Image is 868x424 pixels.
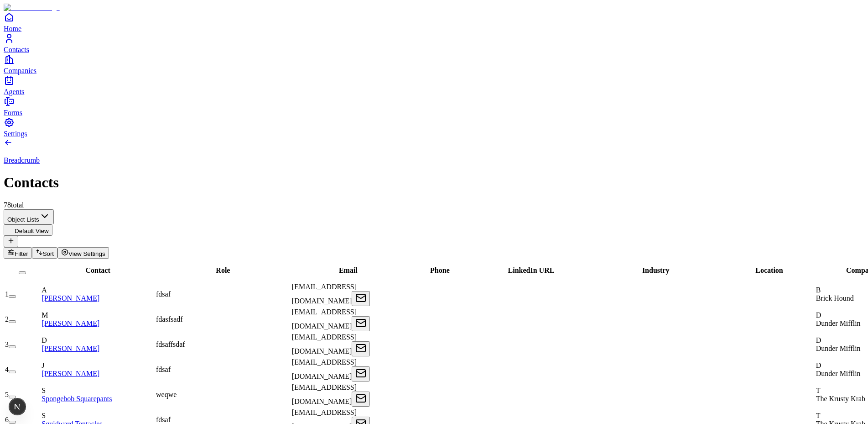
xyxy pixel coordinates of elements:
button: Open [352,392,370,407]
button: Filter [4,247,32,259]
a: Companies [4,54,864,74]
span: Contacts [4,46,29,53]
span: weqwe [156,391,177,398]
span: [EMAIL_ADDRESS][DOMAIN_NAME] [292,308,357,330]
button: Open [352,341,370,356]
span: Agents [4,88,24,95]
div: S [42,387,154,395]
span: Home [4,25,21,32]
span: Dunder Mifflin [816,344,861,352]
span: 2 [5,315,9,323]
button: Open [352,291,370,306]
span: Settings [4,130,27,138]
span: 5 [5,391,9,398]
a: [PERSON_NAME] [42,294,99,302]
span: Dunder Mifflin [816,370,861,377]
div: J [42,361,154,370]
h1: Contacts [4,174,864,191]
span: Brick Hound [816,294,854,302]
span: 3 [5,340,9,348]
span: Location [755,266,783,274]
span: The Krusty Krab [816,395,865,403]
span: Role [216,266,230,274]
span: Filter [15,250,28,257]
a: [PERSON_NAME] [42,370,99,377]
span: [EMAIL_ADDRESS][DOMAIN_NAME] [292,283,357,305]
a: [PERSON_NAME] [42,319,99,327]
a: Home [4,12,864,32]
span: 1 [5,290,9,298]
div: S [42,412,154,420]
span: View Settings [68,250,105,257]
a: Contacts [4,33,864,53]
span: Contact [86,266,110,274]
span: Sort [43,250,54,257]
p: Breadcrumb [4,156,864,164]
button: Open [352,316,370,331]
a: Breadcrumb [4,141,864,164]
img: Item Brain Logo [4,4,60,12]
span: [EMAIL_ADDRESS][DOMAIN_NAME] [292,358,357,380]
button: Default View [4,224,52,236]
span: fdsaffsdaf [156,340,185,348]
span: Phone [430,266,450,274]
button: Sort [32,247,57,259]
span: Forms [4,109,22,117]
span: 4 [5,366,9,373]
a: Settings [4,117,864,138]
a: Agents [4,75,864,95]
span: Companies [4,67,36,74]
span: LinkedIn URL [508,266,555,274]
span: Email [339,266,358,274]
a: Spongebob Squarepants [42,395,112,403]
a: [PERSON_NAME] [42,344,99,352]
span: [EMAIL_ADDRESS][DOMAIN_NAME] [292,333,357,355]
span: Industry [642,266,670,274]
div: M [42,311,154,319]
span: 6 [5,416,9,424]
button: View Settings [57,247,109,259]
div: 78 total [4,201,864,209]
span: [EMAIL_ADDRESS][DOMAIN_NAME] [292,383,357,405]
div: A [42,286,154,294]
span: fdsaf [156,416,171,424]
span: Dunder Mifflin [816,319,861,327]
a: Forms [4,96,864,117]
div: D [42,336,154,344]
span: fdsaf [156,290,171,298]
span: fdsaf [156,366,171,373]
button: Open [352,366,370,382]
span: fdasfsadf [156,315,183,323]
